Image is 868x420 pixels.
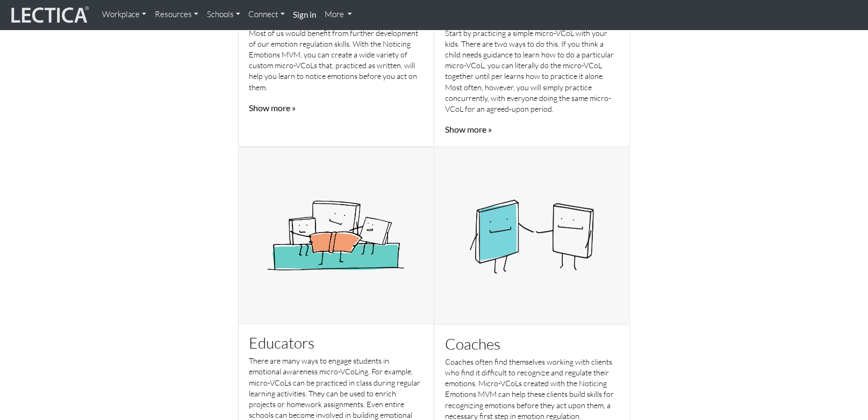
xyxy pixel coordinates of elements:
[98,4,150,25] a: Workplace
[150,4,203,25] a: Resources
[445,28,619,114] p: Start by practicing a simple micro-VCoL with your kids. There are two ways to do this. If you thi...
[203,4,245,25] a: Schools
[293,10,317,19] strong: Sign in
[9,5,89,25] img: lecticalive
[445,124,492,134] a: Show more »
[445,336,619,353] h3: Coaches
[245,4,289,25] a: Connect
[239,154,434,317] img: Cartoon of teacher reading to students
[289,4,321,26] a: Sign in
[249,335,424,352] h3: Educators
[434,154,630,318] img: Cartoon of a coach and client
[249,103,296,113] a: Show more »
[321,4,357,25] a: More
[249,28,424,93] p: Most of us would benefit from further development of our emotion regulation skills. With the Noti...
